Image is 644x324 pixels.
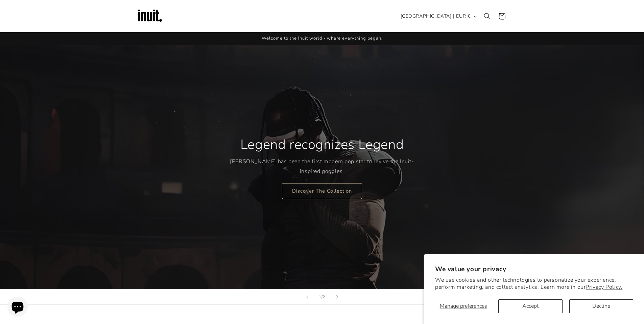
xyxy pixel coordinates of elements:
[262,35,383,41] span: Welcome to the Inuit world - where everything began.
[397,10,480,23] button: [GEOGRAPHIC_DATA] | EUR €
[401,13,471,20] span: [GEOGRAPHIC_DATA] | EUR €
[240,136,404,153] h2: Legend recognizes Legend
[5,297,30,319] inbox-online-store-chat: Shopify online store chat
[435,299,492,313] button: Manage preferences
[230,157,414,176] p: [PERSON_NAME] has been the first modern pop star to revive the Inuit-inspired goggles.
[323,294,325,300] span: 2
[319,294,321,300] span: 1
[569,299,633,313] button: Decline
[586,283,622,291] a: Privacy Policy.
[321,294,323,300] span: /
[498,299,562,313] button: Accept
[435,265,633,274] h2: We value your privacy
[330,289,344,304] button: Next slide
[435,277,633,291] p: We use cookies and other technologies to personalize your experience, perform marketing, and coll...
[136,32,508,45] div: Announcement
[300,289,315,304] button: Previous slide
[440,302,487,310] span: Manage preferences
[136,3,163,30] img: Inuit Logo
[480,9,495,24] summary: Search
[282,183,362,199] a: Discover The Collection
